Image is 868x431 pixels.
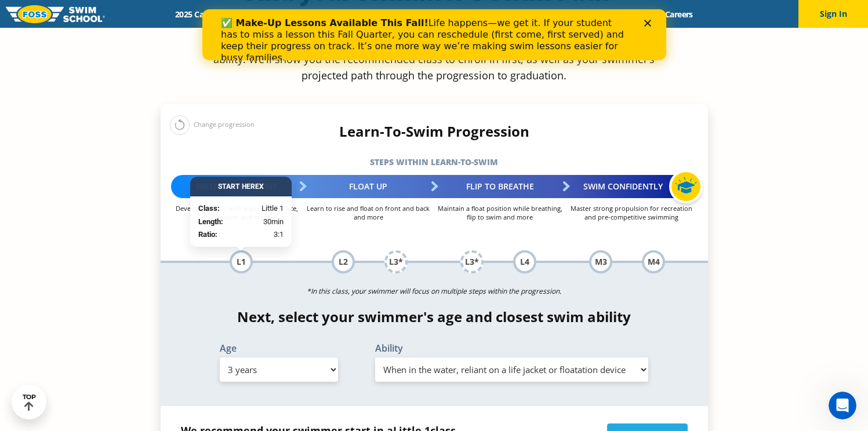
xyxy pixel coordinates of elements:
a: Swim Like [PERSON_NAME] [496,9,619,20]
div: L4 [513,250,536,273]
div: Water Adjustment [171,175,303,198]
div: Swim Confidently [566,175,698,198]
h5: Steps within Learn-to-Swim [161,154,708,170]
span: X [259,182,264,191]
a: About [PERSON_NAME] [388,9,496,20]
div: Life happens—we get it. If your student has to miss a lesson this Fall Quarter, you can reschedul... [19,8,427,54]
a: Swim Path® Program [286,9,388,20]
h4: Next, select your swimmer's age and closest swim ability [161,309,708,325]
iframe: Intercom live chat banner [202,9,666,60]
div: Flip to Breathe [434,175,566,198]
b: ✅ Make-Up Lessons Available This Fall! [19,8,226,19]
a: Blog [618,9,655,20]
a: 2025 Calendar [165,9,238,20]
p: Learn to rise and float on front and back and more [303,204,434,221]
div: TOP [23,393,36,411]
iframe: Intercom live chat [829,392,856,419]
div: M4 [642,250,665,273]
div: L2 [332,250,355,273]
div: Change progression [170,115,255,135]
label: Age [220,344,338,353]
p: Maintain a float position while breathing, flip to swim and more [434,204,566,221]
img: FOSS Swim School Logo [6,5,105,23]
p: *In this class, your swimmer will focus on multiple steps within the progression. [161,283,708,299]
label: Ability [375,344,649,353]
div: L1 [230,250,253,273]
span: 30min [263,216,284,228]
a: Schools [238,9,286,20]
div: Close [442,10,453,17]
span: Little 1 [262,203,284,214]
p: Master strong propulsion for recreation and pre-competitive swimming [566,204,698,221]
strong: Length: [198,217,223,226]
strong: Ratio: [198,230,217,239]
div: Start Here [190,177,292,196]
p: Develop comfort with water on the face, submersion and more [171,204,303,221]
strong: Class: [198,204,220,213]
div: Float Up [303,175,434,198]
div: M3 [589,250,612,273]
h4: Learn-To-Swim Progression [161,123,708,140]
a: Careers [655,9,703,20]
span: 3:1 [274,229,284,240]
